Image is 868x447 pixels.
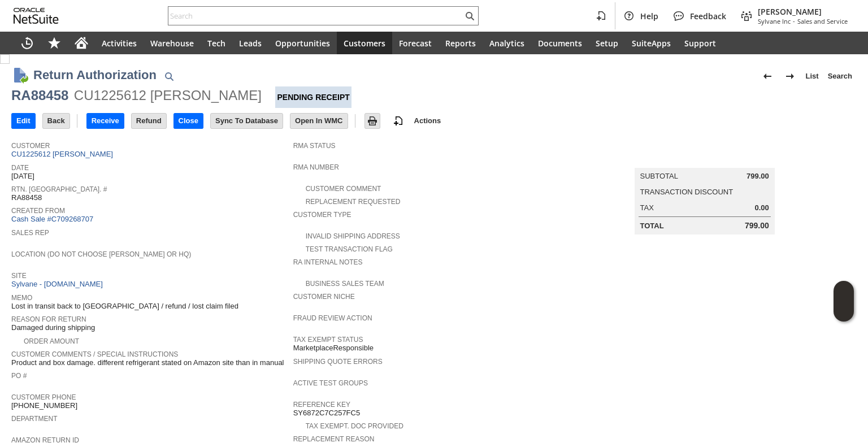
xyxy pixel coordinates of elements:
img: Previous [761,70,774,83]
a: Reason For Return [11,315,86,323]
a: Replacement Requested [306,198,401,206]
a: Setup [589,32,625,54]
a: Forecast [392,32,439,54]
a: Site [11,272,27,280]
span: Sylvane Inc [758,17,791,25]
a: Customer Comments / Special Instructions [11,350,178,358]
a: PO # [11,372,27,380]
a: Reports [439,32,483,54]
a: List [801,67,823,85]
a: RMA Number [293,163,339,171]
svg: Shortcuts [47,36,61,50]
a: Customer Phone [11,393,76,401]
span: [PHONE_NUMBER] [11,401,77,410]
a: Home [68,32,95,54]
a: Active Test Groups [293,379,368,387]
a: Reference Key [293,401,350,409]
a: Customer Niche [293,293,355,301]
a: Leads [232,32,268,54]
svg: logo [14,8,59,24]
a: Amazon Return ID [11,436,79,444]
a: Analytics [483,32,531,54]
span: MarketplaceResponsible [293,344,374,353]
a: Department [11,415,58,423]
span: SY6872C7C257FC5 [293,409,361,418]
a: RA Internal Notes [293,258,363,266]
a: Customer [11,142,50,150]
a: Date [11,164,29,172]
a: Location (Do Not Choose [PERSON_NAME] or HQ) [11,250,191,258]
input: Close [174,114,203,128]
span: Analytics [489,38,524,49]
a: Documents [531,32,589,54]
img: Next [783,70,797,83]
span: Tech [207,38,225,49]
input: Sync To Database [211,114,283,128]
span: RA88458 [11,193,42,202]
span: 0.00 [754,203,769,212]
a: CU1225612 [PERSON_NAME] [11,150,116,158]
a: Customer Type [293,211,351,219]
span: Documents [538,38,582,49]
div: CU1225612 [PERSON_NAME] [74,86,262,105]
a: SuiteApps [625,32,678,54]
svg: Search [463,9,476,23]
a: Warehouse [144,32,201,54]
input: Refund [132,114,166,128]
span: Feedback [690,11,726,21]
span: Forecast [399,38,432,49]
img: add-record.svg [392,114,405,128]
input: Receive [87,114,124,128]
a: Support [678,32,723,54]
a: Opportunities [268,32,337,54]
svg: Recent Records [20,36,34,50]
a: Invalid Shipping Address [306,232,400,240]
span: Setup [596,38,618,49]
span: Lost in transit back to [GEOGRAPHIC_DATA] / refund / lost claim filed [11,302,238,311]
div: Pending Receipt [275,86,351,108]
a: Fraud Review Action [293,314,372,322]
a: Search [823,67,857,85]
caption: Summary [635,150,775,168]
a: Transaction Discount [640,188,734,196]
a: Sales Rep [11,229,49,237]
svg: Home [75,36,88,50]
span: Damaged during shipping [11,323,95,332]
input: Open In WMC [290,114,348,128]
a: Customer Comment [306,185,381,193]
span: [DATE] [11,172,34,181]
input: Back [43,114,70,128]
img: Print [366,114,379,128]
a: Actions [410,116,446,125]
span: 799.00 [747,172,769,181]
input: Edit [12,114,35,128]
span: Oracle Guided Learning Widget. To move around, please hold and drag [834,302,854,322]
span: [PERSON_NAME] [758,6,848,17]
a: Business Sales Team [306,280,384,288]
input: Search [168,9,463,23]
img: Quick Find [162,70,176,83]
a: Tax [640,203,654,212]
a: Shipping Quote Errors [293,358,383,366]
span: Support [684,38,716,49]
iframe: Click here to launch Oracle Guided Learning Help Panel [834,281,854,322]
span: Sales and Service [797,17,848,25]
span: Warehouse [150,38,194,49]
h1: Return Authorization [33,66,157,84]
span: Product and box damage. different refrigerant stated on Amazon site than in manual [11,358,284,367]
a: Test Transaction Flag [306,245,393,253]
a: Tax Exempt. Doc Provided [306,422,403,430]
span: SuiteApps [632,38,671,49]
a: Order Amount [24,337,79,345]
span: Customers [344,38,385,49]
a: Tech [201,32,232,54]
div: Shortcuts [41,32,68,54]
span: Reports [445,38,476,49]
input: Print [365,114,380,128]
a: RMA Status [293,142,336,150]
div: RA88458 [11,86,68,105]
span: Help [640,11,658,21]
span: Leads [239,38,262,49]
a: Memo [11,294,32,302]
a: Recent Records [14,32,41,54]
